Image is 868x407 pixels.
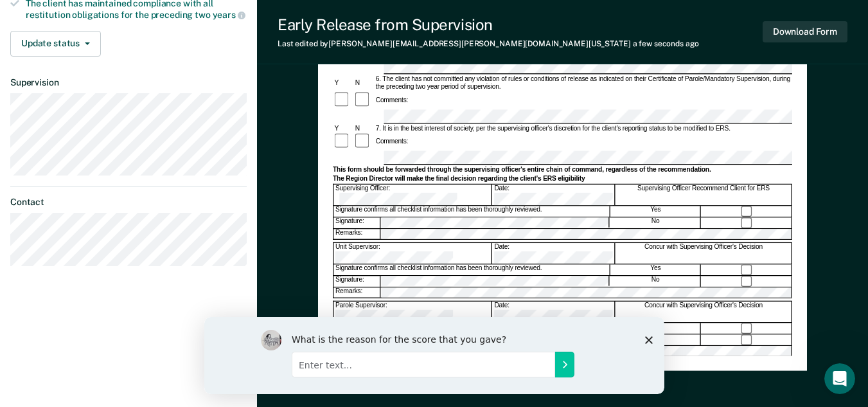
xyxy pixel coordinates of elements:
[333,185,492,205] div: Supervising Officer:
[633,39,699,48] span: a few seconds ago
[333,287,380,297] div: Remarks:
[10,77,247,88] dt: Supervision
[616,185,792,205] div: Supervising Officer Recommend Client for ERS
[493,243,615,264] div: Date:
[611,206,701,217] div: Yes
[10,197,247,208] dt: Contact
[374,97,410,105] div: Comments:
[763,21,847,42] button: Download Form
[333,265,610,275] div: Signature confirms all checklist information has been thoroughly reviewed.
[374,125,792,133] div: 7. It is in the best interest of society, per the supervising officer's discretion for the client...
[333,166,792,174] div: This form should be forwarded through the supervising officer's entire chain of command, regardle...
[824,363,855,394] iframe: Intercom live chat
[333,125,353,133] div: Y
[278,15,699,34] div: Early Release from Supervision
[333,243,492,264] div: Unit Supervisor:
[493,302,615,322] div: Date:
[611,276,702,286] div: No
[493,185,615,205] div: Date:
[611,217,702,228] div: No
[374,138,410,146] div: Comments:
[333,80,353,88] div: Y
[278,39,699,48] div: Last edited by [PERSON_NAME][EMAIL_ADDRESS][PERSON_NAME][DOMAIN_NAME][US_STATE]
[333,206,610,217] div: Signature confirms all checklist information has been thoroughly reviewed.
[616,302,792,322] div: Concur with Supervising Officer's Decision
[333,276,380,286] div: Signature:
[353,80,374,88] div: N
[333,302,492,322] div: Parole Supervisor:
[374,75,792,92] div: 6. The client has not committed any violation of rules or conditions of release as indicated on t...
[213,10,245,20] span: years
[333,229,380,239] div: Remarks:
[616,243,792,264] div: Concur with Supervising Officer's Decision
[10,31,101,57] button: Update status
[333,175,792,183] div: The Region Director will make the final decision regarding the client's ERS eligibility
[204,317,664,394] iframe: Survey by Kim from Recidiviz
[353,125,374,133] div: N
[333,217,380,228] div: Signature:
[611,265,701,275] div: Yes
